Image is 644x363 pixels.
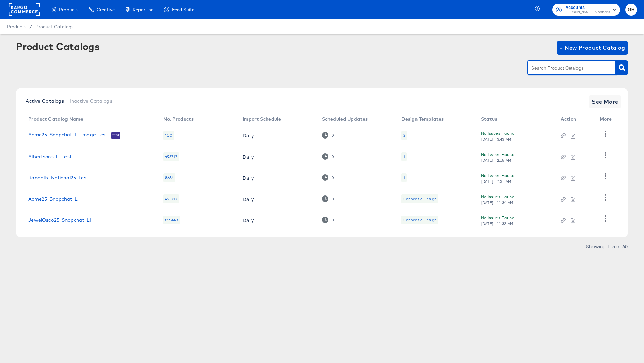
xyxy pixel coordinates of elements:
[28,132,107,139] a: Acme25_Snapchat_LI_image_test
[403,133,405,138] div: 2
[401,152,407,161] div: 1
[565,4,610,11] span: Accounts
[97,7,115,12] span: Creative
[28,116,83,122] div: Product Catalog Name
[322,217,334,223] div: 0
[163,131,174,140] div: 100
[28,217,91,223] a: JewelOsco25_Snapchat_LI
[237,125,316,146] td: Daily
[59,7,78,12] span: Products
[322,174,334,181] div: 0
[401,216,438,224] div: Connect a Design
[237,167,316,188] td: Daily
[331,197,334,201] div: 0
[403,154,405,159] div: 1
[594,114,620,125] th: More
[586,244,628,249] div: Showing 1–5 of 60
[237,209,316,231] td: Daily
[7,24,26,29] span: Products
[172,7,194,12] span: Feed Suite
[163,116,194,122] div: No. Products
[403,175,405,180] div: 1
[331,154,334,159] div: 0
[589,95,621,108] button: See More
[331,175,334,180] div: 0
[322,153,334,160] div: 0
[243,116,281,122] div: Import Schedule
[28,154,72,159] a: Albertsons TT Test
[163,152,179,161] div: 495717
[401,116,444,122] div: Design Templates
[559,43,625,53] span: + New Product Catalog
[552,4,620,16] button: Accounts[PERSON_NAME] - Albertsons
[28,175,88,180] a: Randalls_National25_Test
[555,114,594,125] th: Action
[26,98,64,104] span: Active Catalogs
[401,131,407,140] div: 2
[592,97,618,106] span: See More
[557,41,628,55] button: + New Product Catalog
[133,7,154,12] span: Reporting
[331,133,334,138] div: 0
[331,218,334,222] div: 0
[237,188,316,209] td: Daily
[625,4,637,16] button: GH
[401,194,438,203] div: Connect a Design
[16,41,99,52] div: Product Catalogs
[322,116,368,122] div: Scheduled Updates
[163,194,179,203] div: 495717
[403,196,437,202] div: Connect a Design
[530,64,603,72] input: Search Product Catalogs
[322,132,334,139] div: 0
[403,217,437,223] div: Connect a Design
[111,133,120,138] span: Test
[163,173,176,182] div: 8634
[237,146,316,167] td: Daily
[26,24,35,29] span: /
[35,24,73,29] a: Product Catalogs
[322,195,334,202] div: 0
[28,196,79,202] a: Acme25_Snapchat_LI
[70,98,112,104] span: Inactive Catalogs
[163,216,180,224] div: 895443
[475,114,555,125] th: Status
[628,6,634,14] span: GH
[565,10,610,15] span: [PERSON_NAME] - Albertsons
[401,173,407,182] div: 1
